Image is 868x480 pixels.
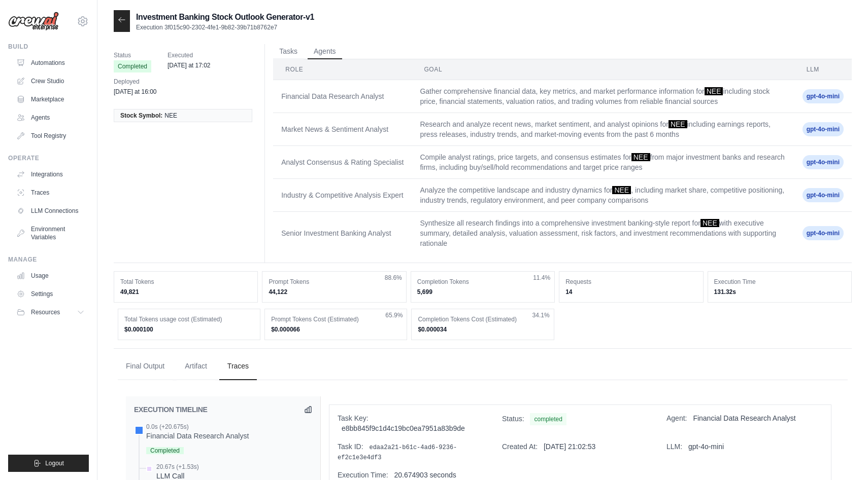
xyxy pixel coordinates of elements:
[803,188,844,202] span: gpt-4o-mini
[666,414,687,422] span: Agent:
[273,113,412,146] td: Market News & Sentiment Analyst
[273,80,412,113] td: Financial Data Research Analyst
[533,274,550,282] span: 11.4%
[412,146,794,179] td: Compile analyst ratings, price targets, and consensus estimates for from major investment banks a...
[124,315,254,323] dt: Total Tokens usage cost (Estimated)
[219,353,257,380] button: Traces
[12,91,89,107] a: Marketplace
[114,77,157,87] span: Deployed
[693,414,795,422] span: Financial Data Research Analyst
[338,471,388,479] span: Execution Time:
[118,353,173,380] button: Final Output
[794,59,852,80] th: LLM
[269,288,399,296] dd: 44,122
[417,288,548,296] dd: 5,699
[502,415,524,423] span: Status:
[136,23,314,31] p: Execution 3f015c90-2302-4fe1-9b82-39b71b8762e7
[8,455,89,472] button: Logout
[700,219,719,227] span: NEE
[338,442,363,451] span: Task ID:
[631,153,650,161] span: NEE
[31,308,60,316] span: Resources
[418,325,547,334] dd: $0.000034
[803,226,844,240] span: gpt-4o-mini
[12,128,89,144] a: Tool Registry
[164,112,177,120] span: NEE
[146,431,249,441] div: Financial Data Research Analyst
[803,155,844,169] span: gpt-4o-mini
[12,166,89,182] a: Integrations
[12,203,89,219] a: LLM Connections
[532,311,550,319] span: 34.1%
[338,444,457,461] span: edaa2a21-b61c-4ad6-9236-ef2c1e3e4df3
[565,288,696,296] dd: 14
[412,212,794,255] td: Synthesize all research findings into a comprehensive investment banking-style report for with ex...
[271,325,400,334] dd: $0.000066
[530,413,566,425] span: completed
[273,212,412,255] td: Senior Investment Banking Analyst
[669,120,687,128] span: NEE
[114,60,151,72] span: Completed
[8,154,89,162] div: Operate
[12,73,89,89] a: Crew Studio
[114,50,151,60] span: Status
[412,59,794,80] th: Goal
[8,12,59,31] img: Logo
[12,184,89,201] a: Traces
[803,89,844,103] span: gpt-4o-mini
[168,50,211,60] span: Executed
[385,311,403,319] span: 65.9%
[338,414,369,422] span: Task Key:
[565,278,696,286] dt: Requests
[146,423,249,431] div: 0.0s (+20.675s)
[817,431,868,480] iframe: Chat Widget
[273,44,304,59] button: Tasks
[168,62,211,69] time: August 13, 2025 at 17:02 EDT
[308,44,342,59] button: Agents
[146,447,184,454] span: Completed
[342,424,465,432] span: e8bb845f9c1d4c19bc0ea7951a83b9de
[12,109,89,126] a: Agents
[705,87,723,95] span: NEE
[544,442,595,451] span: [DATE] 21:02:53
[394,471,456,479] span: 20.674903 seconds
[418,315,547,323] dt: Completion Tokens Cost (Estimated)
[273,179,412,212] td: Industry & Competitive Analysis Expert
[8,255,89,264] div: Manage
[12,55,89,71] a: Automations
[612,186,631,194] span: NEE
[271,315,400,323] dt: Prompt Tokens Cost (Estimated)
[502,442,538,451] span: Created At:
[417,278,548,286] dt: Completion Tokens
[12,286,89,302] a: Settings
[177,353,215,380] button: Artifact
[273,59,412,80] th: Role
[114,88,157,95] time: August 13, 2025 at 16:00 EDT
[412,113,794,146] td: Research and analyze recent news, market sentiment, and analyst opinions for including earnings r...
[714,278,845,286] dt: Execution Time
[156,463,199,471] div: 20.67s (+1.53s)
[120,278,251,286] dt: Total Tokens
[385,274,402,282] span: 88.6%
[136,11,314,23] h2: Investment Banking Stock Outlook Generator-v1
[12,221,89,245] a: Environment Variables
[12,268,89,284] a: Usage
[803,122,844,136] span: gpt-4o-mini
[120,112,162,120] span: Stock Symbol:
[8,43,89,51] div: Build
[124,325,254,334] dd: $0.000100
[666,442,682,451] span: LLM:
[134,404,208,415] h2: EXECUTION TIMELINE
[714,288,845,296] dd: 131.32s
[273,146,412,179] td: Analyst Consensus & Rating Specialist
[412,80,794,113] td: Gather comprehensive financial data, key metrics, and market performance information for includin...
[269,278,399,286] dt: Prompt Tokens
[45,459,64,467] span: Logout
[412,179,794,212] td: Analyze the competitive landscape and industry dynamics for , including market share, competitive...
[120,288,251,296] dd: 49,821
[12,304,89,320] button: Resources
[688,442,724,451] span: gpt-4o-mini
